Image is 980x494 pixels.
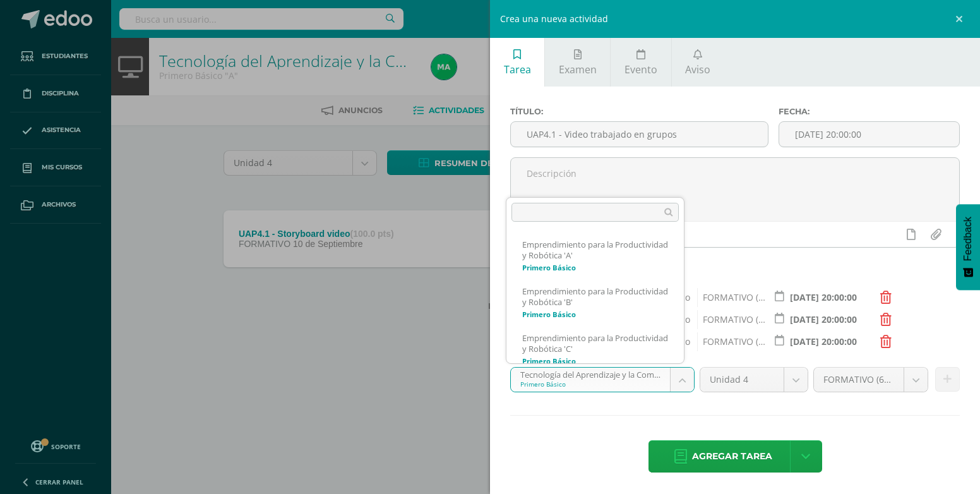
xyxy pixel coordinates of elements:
div: Primero Básico [522,264,668,271]
div: Primero Básico [522,311,668,318]
div: Emprendimiento para la Productividad y Robótica 'B' [522,286,668,308]
div: Emprendimiento para la Productividad y Robótica 'C' [522,333,668,354]
div: Primero Básico [522,358,668,364]
div: Emprendimiento para la Productividad y Robótica 'A' [522,239,668,261]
